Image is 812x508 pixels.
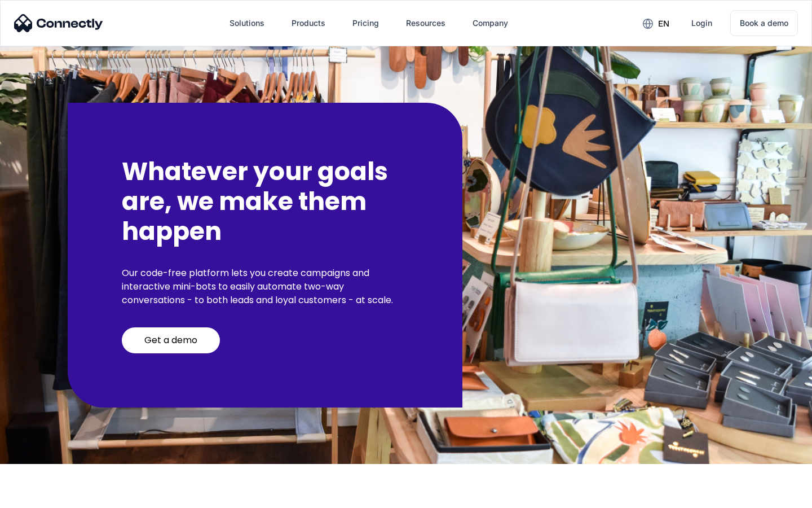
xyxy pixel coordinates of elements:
[230,15,264,31] div: Solutions
[343,10,388,37] a: Pricing
[23,488,68,504] ul: Language list
[730,10,798,36] a: Book a demo
[144,335,197,346] div: Get a demo
[122,327,220,353] a: Get a demo
[352,15,379,31] div: Pricing
[658,16,669,32] div: en
[682,10,721,37] a: Login
[691,15,712,31] div: Login
[11,488,68,504] aside: Language selected: English
[122,157,408,246] h2: Whatever your goals are, we make them happen
[14,14,103,32] img: Connectly Logo
[406,15,445,31] div: Resources
[473,15,508,31] div: Company
[292,15,325,31] div: Products
[122,266,408,307] p: Our code-free platform lets you create campaigns and interactive mini-bots to easily automate two...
